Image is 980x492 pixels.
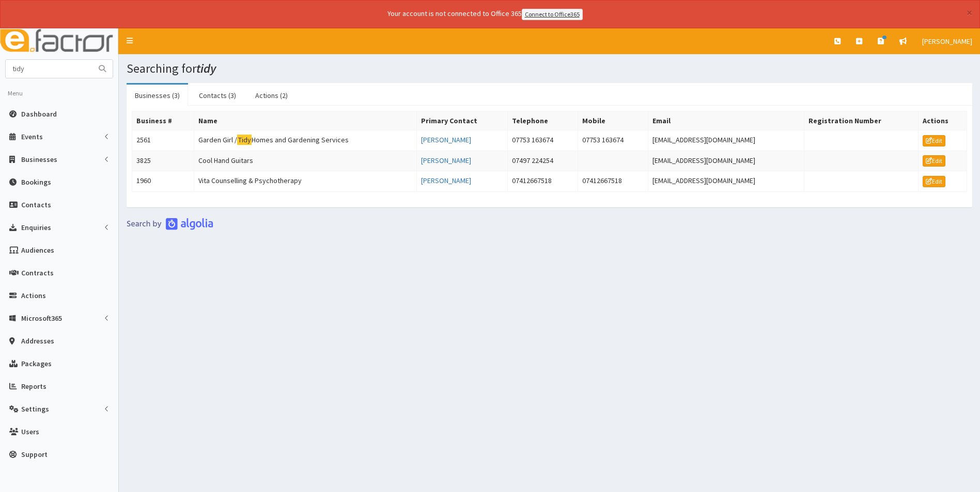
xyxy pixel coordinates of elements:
[132,171,194,192] td: 1960
[923,176,945,187] a: Edit
[648,171,804,192] td: [EMAIL_ADDRESS][DOMAIN_NAME]
[578,111,648,130] th: Mobile
[508,111,578,130] th: Telephone
[194,171,417,192] td: Vita Counselling & Psychotherapy
[21,155,57,164] span: Businesses
[21,132,43,141] span: Events
[421,156,471,165] a: [PERSON_NAME]
[191,85,244,106] a: Contacts (3)
[508,171,578,192] td: 07412667518
[132,130,194,151] td: 2561
[21,404,49,414] span: Settings
[804,111,919,130] th: Registration Number
[183,8,787,20] div: Your account is not connected to Office 365
[919,111,967,130] th: Actions
[522,9,583,20] a: Connect to Office365
[421,176,471,185] a: [PERSON_NAME]
[648,151,804,171] td: [EMAIL_ADDRESS][DOMAIN_NAME]
[194,130,417,151] td: Garden Girl / Homes and Gardening Services
[21,200,51,209] span: Contacts
[923,135,945,146] a: Edit
[508,130,578,151] td: 07753 163674
[127,85,188,106] a: Businesses (3)
[132,151,194,171] td: 3825
[21,382,46,391] span: Reports
[237,135,252,145] mark: Tidy
[648,130,804,151] td: [EMAIL_ADDRESS][DOMAIN_NAME]
[21,109,57,119] span: Dashboard
[21,291,46,300] span: Actions
[508,151,578,171] td: 07497 224254
[21,359,52,368] span: Packages
[967,7,972,18] button: ×
[6,60,92,78] input: Search...
[923,155,945,167] a: Edit
[21,336,54,346] span: Addresses
[127,218,213,230] img: search-by-algolia-light-background.png
[21,268,54,277] span: Contracts
[21,450,48,459] span: Support
[247,85,296,106] a: Actions (2)
[417,111,508,130] th: Primary Contact
[21,314,62,323] span: Microsoft365
[914,28,980,54] a: [PERSON_NAME]
[578,130,648,151] td: 07753 163674
[922,37,972,46] span: [PERSON_NAME]
[132,111,194,130] th: Business #
[21,427,39,436] span: Users
[21,245,54,255] span: Audiences
[578,171,648,192] td: 07412667518
[194,111,417,130] th: Name
[421,135,471,144] a: [PERSON_NAME]
[21,177,51,187] span: Bookings
[196,60,216,76] i: tidy
[127,62,972,75] h1: Searching for
[648,111,804,130] th: Email
[194,151,417,171] td: Cool Hand Guitars
[21,223,51,232] span: Enquiries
